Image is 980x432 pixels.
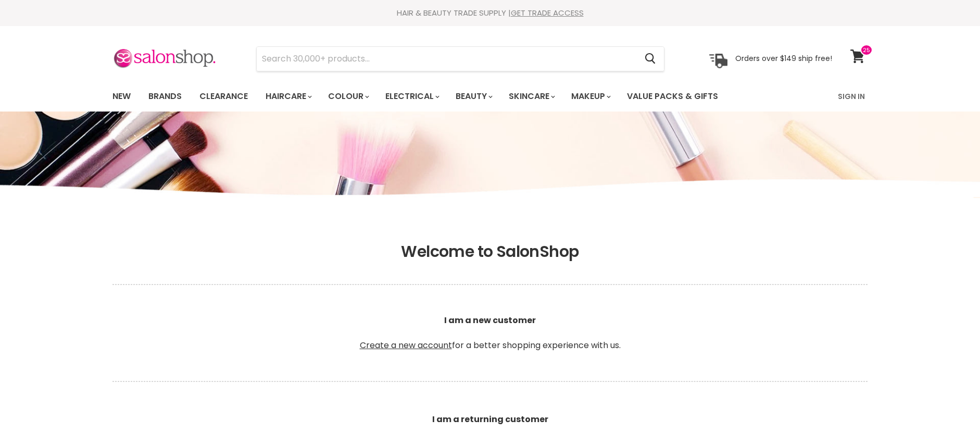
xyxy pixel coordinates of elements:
h1: Welcome to SalonShop [112,242,868,261]
a: Create a new account [360,339,452,351]
b: I am a returning customer [432,413,548,425]
a: Beauty [448,85,499,107]
b: I am a new customer [444,314,536,326]
a: Brands [141,85,190,107]
a: Haircare [258,85,318,107]
a: Sign In [832,85,871,107]
div: HAIR & BEAUTY TRADE SUPPLY | [99,8,881,18]
form: Product [256,46,664,71]
a: Colour [320,85,375,107]
ul: Main menu [105,81,779,112]
a: Makeup [563,85,617,107]
a: New [105,85,139,107]
a: Value Packs & Gifts [619,85,726,107]
nav: Main [99,81,881,112]
a: Skincare [501,85,561,107]
a: GET TRADE ACCESS [511,7,584,18]
input: Search [257,47,636,71]
p: Orders over $149 ship free! [735,54,832,63]
p: for a better shopping experience with us. [112,289,868,377]
button: Search [636,47,664,71]
a: Clearance [192,85,256,107]
a: Electrical [378,85,446,107]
